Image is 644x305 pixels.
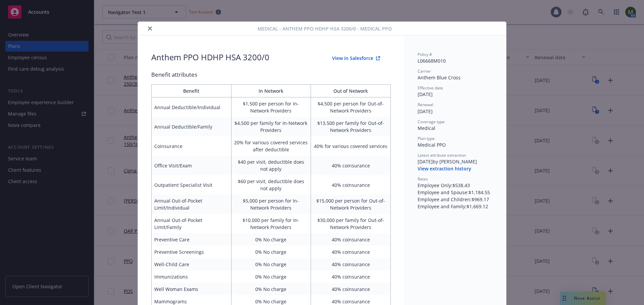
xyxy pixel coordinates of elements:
span: Plan type [418,136,435,141]
div: Anthem PPO HDHP HSA 3200/0 [151,52,269,65]
div: [DATE] [418,91,493,98]
td: $13,500 per family for Out-of-Network Providers [311,117,391,136]
td: 0% No charge [231,258,311,271]
td: 40% coinsurance [311,175,391,195]
span: Rates [418,176,428,182]
td: Annual Out-of-Pocket Limit/Family [152,214,231,233]
span: Carrier [418,68,431,74]
td: $10,000 per family for In-Network Providers [231,214,311,233]
div: Medical [418,125,493,132]
span: Coverage type [418,119,445,125]
div: [DATE] by [PERSON_NAME] [418,158,493,165]
td: $30,000 per family for Out-of-Network Providers [311,214,391,233]
td: Annual Out-of-Pocket Limit/Individual [152,195,231,214]
td: 40% for various covered services [311,136,391,156]
td: Outpatient Specialist Visit [152,175,231,195]
td: $15,000 per person for Out-of-Network Providers [311,195,391,214]
div: Anthem Blue Cross [418,74,493,81]
div: Medical PPO [418,141,493,148]
div: [DATE] [418,108,493,115]
th: Out of Network [311,85,391,97]
td: Preventive Care [152,233,231,246]
td: Well-Child Care [152,258,231,271]
td: 40% coinsurance [311,246,391,258]
td: $60 per visit, deductible does not apply [231,175,311,195]
td: Coinsurance [152,136,231,156]
td: 0% No charge [231,283,311,295]
td: 40% coinsurance [311,233,391,246]
td: Annual Deductible/Individual [152,97,231,117]
button: View extraction history [418,165,471,172]
td: 0% No charge [231,246,311,258]
div: Benefit attributes [151,70,391,79]
div: Employee and Family : $1,669.12 [418,203,493,210]
td: Annual Deductible/Family [152,117,231,136]
td: Well Woman Exams [152,283,231,295]
button: close [146,24,154,32]
div: L06668M010 [418,57,493,64]
div: Employee Only : $538.43 [418,182,493,189]
th: In Network [231,85,311,97]
span: Latest attribute extraction [418,152,466,158]
td: Office Visit/Exam [152,156,231,175]
td: $1,500 per person for In-Network Providers [231,97,311,117]
span: Policy # [418,52,432,57]
td: Preventive Screenings [152,246,231,258]
span: Renewal [418,102,433,107]
td: 0% No charge [231,271,311,283]
td: 40% coinsurance [311,271,391,283]
td: 0% No charge [231,233,311,246]
td: $4,500 per family for In-Network Providers [231,117,311,136]
div: Employee and Spouse : $1,184.55 [418,189,493,196]
th: Benefit [152,85,231,97]
td: 40% coinsurance [311,156,391,175]
td: 40% coinsurance [311,283,391,295]
div: Employee and Children : $969.17 [418,196,493,203]
span: Medical - Anthem PPO HDHP HSA 3200/0 - Medical PPO [258,25,392,32]
td: $40 per visit, deductible does not apply [231,156,311,175]
td: Immunizations [152,271,231,283]
td: 20% for various covered services after deductible [231,136,311,156]
button: View in Salesforce [321,52,391,65]
td: 40% coinsurance [311,258,391,271]
span: Effective date [418,85,443,91]
td: $4,500 per person for Out-of-Network Providers [311,97,391,117]
td: $5,000 per person for In-Network Providers [231,195,311,214]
